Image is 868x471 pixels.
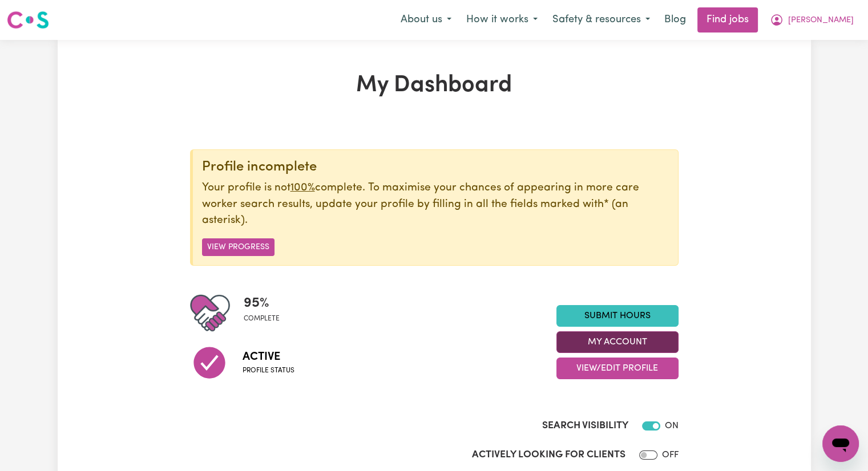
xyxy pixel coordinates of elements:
button: Safety & resources [545,8,657,32]
a: Blog [657,7,693,33]
h1: My Dashboard [190,72,679,99]
button: My Account [762,8,861,32]
a: Find jobs [697,7,758,33]
label: Search Visibility [542,419,628,433]
img: Careseekers logo [7,10,49,30]
div: Profile completeness: 95% [244,293,289,333]
div: Profile incomplete [202,159,669,176]
span: complete [244,314,280,324]
button: My Account [556,331,679,353]
u: 100% [290,182,315,193]
span: [PERSON_NAME] [788,14,854,27]
span: Active [243,348,294,366]
button: How it works [459,8,545,32]
span: ON [665,421,679,431]
span: Profile status [243,366,294,376]
label: Actively Looking for Clients [472,448,625,462]
span: OFF [662,450,679,460]
span: 95 % [244,293,280,314]
button: About us [393,8,459,32]
p: Your profile is not complete. To maximise your chances of appearing in more care worker search re... [202,180,669,229]
a: Submit Hours [556,305,679,327]
button: View/Edit Profile [556,358,679,379]
a: Careseekers logo [7,7,49,33]
iframe: Button to launch messaging window [822,425,859,462]
button: View Progress [202,238,274,256]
